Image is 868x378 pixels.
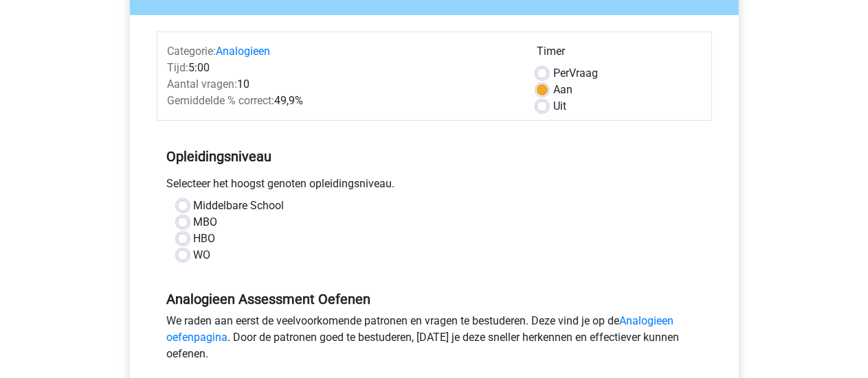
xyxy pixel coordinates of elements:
div: 10 [157,76,526,93]
label: Uit [553,98,566,115]
span: Gemiddelde % correct: [168,94,275,107]
div: We raden aan eerst de veelvoorkomende patronen en vragen te bestuderen. Deze vind je op de . Door... [157,313,712,368]
h5: Opleidingsniveau [167,143,702,170]
label: HBO [194,231,216,247]
div: Timer [537,43,701,65]
span: Aantal vragen: [168,78,238,91]
label: WO [194,247,211,263]
span: Tijd: [168,61,189,74]
span: Per [553,67,569,80]
label: Middelbare School [194,198,285,214]
div: 49,9% [157,93,526,109]
label: Vraag [553,65,598,82]
div: Selecteer het hoogst genoten opleidingsniveau. [157,176,712,198]
label: MBO [194,214,218,231]
span: Categorie: [168,45,216,58]
a: Analogieen [216,45,271,58]
h5: Analogieen Assessment Oefenen [167,291,702,307]
label: Aan [553,82,572,98]
div: 5:00 [157,60,526,76]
